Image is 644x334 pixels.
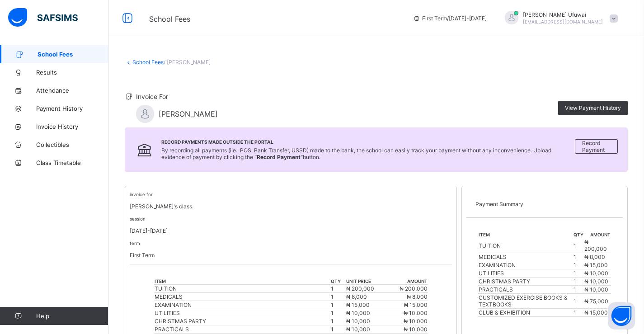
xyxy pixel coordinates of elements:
[573,238,584,253] td: 1
[155,310,330,316] div: UTILITIES
[130,203,452,210] p: [PERSON_NAME]'s class.
[130,192,153,197] small: invoice for
[346,285,374,292] span: ₦ 200,000
[584,298,608,305] span: ₦ 75,000
[330,317,346,325] td: 1
[330,301,346,309] td: 1
[573,269,584,278] td: 1
[608,302,635,329] button: Open asap
[330,285,346,293] td: 1
[130,252,452,259] p: First Term
[155,293,330,300] div: MEDICALS
[584,239,607,252] span: ₦ 200,000
[400,285,428,292] span: ₦ 200,000
[346,301,370,308] span: ₦ 15,000
[523,19,603,24] span: [EMAIL_ADDRESS][DOMAIN_NAME]
[573,309,584,317] td: 1
[584,278,608,285] span: ₦ 10,000
[582,140,611,153] span: Record Payment
[584,309,608,316] span: ₦ 15,000
[155,318,330,325] div: CHRISTMAS PARTY
[149,14,190,24] span: School Fees
[584,262,608,268] span: ₦ 15,000
[36,312,108,320] span: Help
[130,216,146,221] small: session
[404,310,428,316] span: ₦ 10,000
[573,278,584,286] td: 1
[159,109,218,118] span: [PERSON_NAME]
[496,11,622,26] div: SimonUfuwai
[330,278,346,285] th: qty
[404,326,428,333] span: ₦ 10,000
[164,59,211,66] span: / [PERSON_NAME]
[346,278,387,285] th: unit price
[36,87,108,94] span: Attendance
[475,201,614,207] p: Payment Summary
[387,278,428,285] th: amount
[36,105,108,112] span: Payment History
[155,326,330,333] div: PRACTICALS
[155,301,330,308] div: EXAMINATION
[154,278,330,285] th: item
[36,123,108,130] span: Invoice History
[573,261,584,269] td: 1
[346,293,367,300] span: ₦ 8,000
[573,253,584,261] td: 1
[346,318,370,325] span: ₦ 10,000
[478,231,573,238] th: item
[478,261,573,269] td: EXAMINATION
[478,269,573,278] td: UTILITIES
[478,286,573,294] td: PRACTICALS
[478,253,573,261] td: MEDICALS
[161,147,551,160] span: By recording all payments (i.e., POS, Bank Transfer, USSD) made to the bank, the school can easil...
[573,286,584,294] td: 1
[407,293,428,300] span: ₦ 8,000
[478,294,573,309] td: CUSTOMIZED EXERCISE BOOKS & TEXTBOOKS
[523,11,603,18] span: [PERSON_NAME] Ufuwai
[136,93,168,100] span: Invoice For
[161,139,575,145] span: Record Payments Made Outside the Portal
[346,310,370,316] span: ₦ 10,000
[584,231,611,238] th: amount
[404,318,428,325] span: ₦ 10,000
[155,285,330,292] div: TUITION
[36,159,108,166] span: Class Timetable
[330,293,346,301] td: 1
[565,104,621,111] span: View Payment History
[573,294,584,309] td: 1
[36,141,108,148] span: Collectibles
[346,326,370,333] span: ₦ 10,000
[130,240,140,246] small: term
[584,286,608,293] span: ₦ 10,000
[330,309,346,317] td: 1
[36,69,108,76] span: Results
[404,301,428,308] span: ₦ 15,000
[478,278,573,286] td: CHRISTMAS PARTY
[478,309,573,317] td: CLUB & EXHIBITION
[584,270,608,277] span: ₦ 10,000
[330,325,346,334] td: 1
[38,51,108,58] span: School Fees
[413,15,487,22] span: session/term information
[584,254,605,260] span: ₦ 8,000
[573,231,584,238] th: qty
[478,238,573,253] td: TUITION
[132,59,164,66] a: School Fees
[130,227,452,234] p: [DATE]-[DATE]
[254,154,303,160] b: “Record Payment”
[8,8,78,27] img: safsims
